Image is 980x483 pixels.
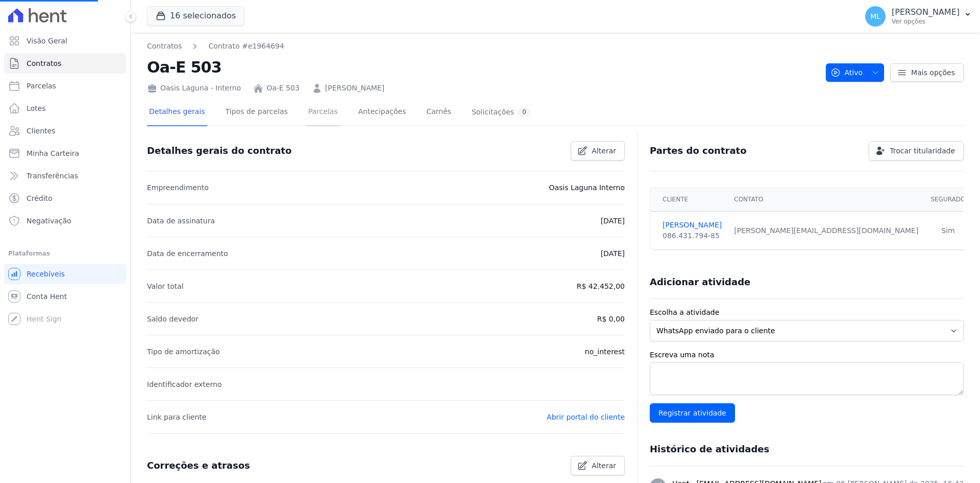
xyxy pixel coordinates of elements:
[650,145,747,157] h3: Partes do contrato
[924,212,971,250] td: Sim
[147,41,182,52] a: Contratos
[266,83,300,94] a: Oa-E 503
[4,286,126,307] a: Conta Hent
[547,413,625,421] a: Abrir portal do cliente
[306,99,340,126] a: Parcelas
[147,83,241,94] div: Oasis Laguna - Interno
[892,17,960,26] p: Ver opções
[147,99,207,126] a: Detalhes gerais
[890,63,964,82] a: Mais opções
[601,215,625,227] p: [DATE]
[147,41,818,52] nav: Breadcrumb
[601,247,625,260] p: [DATE]
[857,2,980,31] button: ML [PERSON_NAME] Ver opções
[8,247,122,260] div: Plataformas
[4,166,126,186] a: Transferências
[663,231,722,241] div: 086.431.794-85
[472,107,530,117] div: Solicitações
[650,350,964,360] label: Escreva uma nota
[147,411,206,423] p: Link para cliente
[4,76,126,96] a: Parcelas
[147,346,220,358] p: Tipo de amortização
[356,99,408,126] a: Antecipações
[728,188,924,212] th: Contato
[224,99,290,126] a: Tipos de parcelas
[4,53,126,74] a: Contratos
[924,188,971,212] th: Segurado
[147,145,291,157] h3: Detalhes gerais do contrato
[27,269,65,279] span: Recebíveis
[325,83,384,94] a: [PERSON_NAME]
[592,461,616,471] span: Alterar
[585,346,625,358] p: no_interest
[27,58,61,68] span: Contratos
[147,459,250,472] h3: Correções e atrasos
[147,56,818,79] h2: Oa-E 503
[27,291,67,302] span: Conta Hent
[663,220,722,231] a: [PERSON_NAME]
[4,264,126,284] a: Recebíveis
[27,171,78,181] span: Transferências
[650,403,735,423] input: Registrar atividade
[650,188,728,212] th: Cliente
[592,146,616,156] span: Alterar
[147,247,228,260] p: Data de encerramento
[424,99,453,126] a: Carnês
[650,276,750,288] h3: Adicionar atividade
[147,41,284,52] nav: Breadcrumb
[147,6,244,26] button: 16 selecionados
[571,141,625,160] a: Alterar
[470,99,532,126] a: Solicitações0
[892,7,960,17] p: [PERSON_NAME]
[147,313,199,325] p: Saldo devedor
[4,211,126,231] a: Negativação
[830,63,863,82] span: Ativo
[27,81,56,91] span: Parcelas
[4,121,126,141] a: Clientes
[147,181,209,194] p: Empreendimento
[826,63,885,82] button: Ativo
[518,107,530,117] div: 0
[4,143,126,164] a: Minha Carteira
[869,141,964,160] a: Trocar titularidade
[147,378,222,390] p: Identificador externo
[571,456,625,475] a: Alterar
[147,280,184,292] p: Valor total
[734,225,918,236] div: [PERSON_NAME][EMAIL_ADDRESS][DOMAIN_NAME]
[911,67,955,78] span: Mais opções
[27,103,46,113] span: Lotes
[4,188,126,209] a: Crédito
[27,126,55,136] span: Clientes
[27,193,53,203] span: Crédito
[27,216,71,226] span: Negativação
[4,31,126,51] a: Visão Geral
[549,181,625,194] p: Oasis Laguna Interno
[650,443,769,455] h3: Histórico de atividades
[597,313,625,325] p: R$ 0,00
[890,146,955,156] span: Trocar titularidade
[577,280,625,292] p: R$ 42.452,00
[27,36,67,46] span: Visão Geral
[27,148,79,158] span: Minha Carteira
[870,13,880,20] span: ML
[4,98,126,119] a: Lotes
[208,41,284,52] a: Contrato #e1964694
[650,307,964,318] label: Escolha a atividade
[147,215,215,227] p: Data de assinatura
